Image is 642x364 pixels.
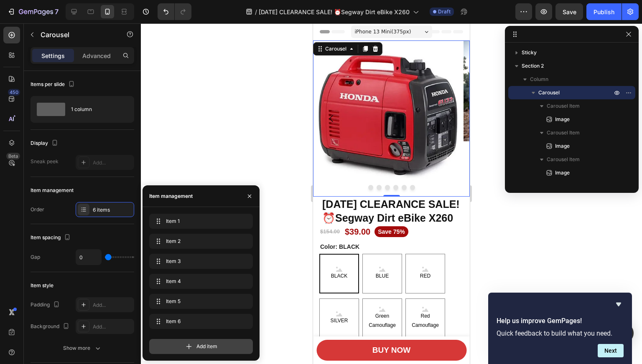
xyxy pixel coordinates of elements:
[313,23,470,364] iframe: Design area
[547,129,580,137] span: Carousel Item
[614,299,624,309] button: Hide survey
[16,293,37,302] span: SILVER
[8,89,20,96] div: 450
[31,321,71,332] div: Background
[31,282,53,289] div: Item style
[93,206,132,214] div: 6 items
[166,298,233,305] span: Item 5
[497,299,624,357] div: Help us improve GemPages!
[166,238,233,245] span: Item 2
[31,206,44,213] div: Order
[555,3,583,20] button: Save
[547,102,580,110] span: Carousel Item
[598,344,624,357] button: Next question
[31,232,72,243] div: Item spacing
[31,158,59,165] div: Sneak peek
[31,187,74,194] div: Item management
[530,75,548,83] span: Column
[41,30,112,40] p: Carousel
[547,155,580,164] span: Carousel Item
[538,88,560,97] span: Carousel
[3,3,62,20] button: 7
[196,343,217,350] span: Add item
[63,344,102,352] div: Show more
[64,162,69,167] button: Dot
[522,62,544,70] span: Section 2
[6,153,20,159] div: Beta
[255,8,257,16] span: /
[149,192,193,200] div: Item management
[50,288,89,306] span: Green Camouflage
[522,48,537,57] span: Sticky
[105,248,119,258] span: RED
[497,329,624,337] p: Quick feedback to build what you need.
[150,17,301,118] img: image_demo.jpg
[563,8,576,15] span: Save
[61,248,77,258] span: BLUE
[259,8,410,16] span: [DATE] CLEARANCE SALE! ⏰Segway Dirt eBike X260
[31,253,40,261] div: Gap
[76,250,101,265] input: Auto
[8,173,148,202] h2: [DATE] CLEARANCE SALE! ⏰Segway Dirt eBike X260
[31,341,134,356] button: Show more
[16,248,36,258] span: BLACK
[71,100,122,119] div: 1 column
[41,51,65,60] p: Settings
[555,169,570,177] span: Image
[127,83,150,107] button: Carousel Next Arrow
[497,316,624,326] h2: Help us improve GemPages!
[31,138,60,149] div: Display
[93,288,132,306] span: Red Camouflage
[166,258,233,265] span: Item 3
[82,51,111,60] p: Advanced
[80,162,85,167] button: Dot
[166,278,233,285] span: Item 4
[61,203,95,214] pre: Save 75%
[166,318,233,325] span: Item 6
[166,217,233,225] span: Item 1
[55,7,59,17] p: 7
[586,3,622,20] button: Publish
[31,79,76,90] div: Items per slide
[6,219,47,228] legend: Color: BLACK
[555,115,570,124] span: Image
[555,142,570,150] span: Image
[10,22,35,29] div: Carousel
[547,182,580,190] span: Carousel Item
[72,162,77,167] button: Dot
[31,202,58,215] div: $39.00
[594,8,614,16] div: Publish
[93,323,132,331] div: Add...
[55,162,60,167] button: Dot
[158,3,191,20] div: Undo/Redo
[89,162,94,167] button: Dot
[31,299,61,311] div: Padding
[97,162,102,167] button: Dot
[93,301,132,309] div: Add...
[438,8,451,15] span: Draft
[6,204,28,213] div: $154.00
